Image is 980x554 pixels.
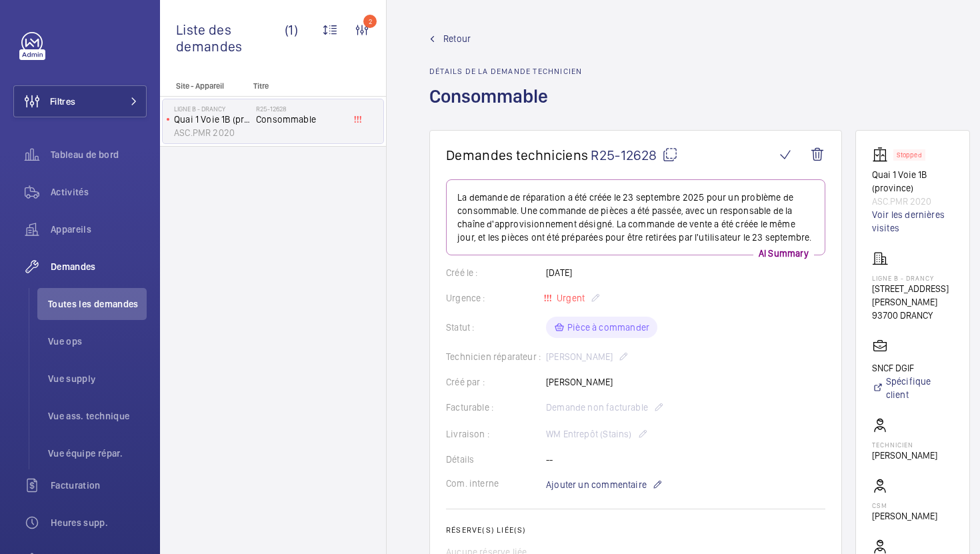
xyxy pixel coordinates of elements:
h2: R25-12628 [256,105,344,113]
p: CSM [872,501,937,509]
h2: Réserve(s) liée(s) [446,525,825,535]
img: elevator.svg [872,147,893,163]
span: Filtres [50,95,75,108]
p: SNCF DGIF [872,361,953,375]
p: LIGNE B - DRANCY [174,105,251,113]
span: Liste des demandes [176,21,285,55]
span: Toutes les demandes [48,297,147,311]
span: Vue ops [48,335,147,348]
h1: Consommable [429,84,582,130]
a: Voir les dernières visites [872,208,953,235]
p: Site - Appareil [160,81,248,91]
h2: Détails de la demande technicien [429,67,582,76]
p: ASC.PMR 2020 [872,195,953,208]
span: Vue supply [48,372,147,385]
p: Quai 1 Voie 1B (province) [174,113,251,126]
p: AI Summary [753,247,814,260]
p: [PERSON_NAME] [872,449,937,462]
span: Retour [443,32,471,45]
span: Vue équipe répar. [48,447,147,460]
span: Activités [51,185,147,199]
p: Stopped [897,153,922,157]
a: Spécifique client [872,375,953,401]
p: La demande de réparation a été créée le 23 septembre 2025 pour un problème de consommable. Une co... [457,191,814,244]
p: LIGNE B - DRANCY [872,274,953,282]
span: Demandes techniciens [446,147,588,163]
p: ASC.PMR 2020 [174,126,251,139]
p: [PERSON_NAME] [872,509,937,523]
p: Technicien [872,441,937,449]
span: Demandes [51,260,147,273]
span: Tableau de bord [51,148,147,161]
p: 93700 DRANCY [872,309,953,322]
span: Ajouter un commentaire [546,478,647,491]
span: R25-12628 [591,147,678,163]
span: Appareils [51,223,147,236]
span: Facturation [51,479,147,492]
span: Consommable [256,113,344,126]
span: Vue ass. technique [48,409,147,423]
span: Heures supp. [51,516,147,529]
p: Quai 1 Voie 1B (province) [872,168,953,195]
p: [STREET_ADDRESS][PERSON_NAME] [872,282,953,309]
p: Titre [253,81,341,91]
button: Filtres [13,85,147,117]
